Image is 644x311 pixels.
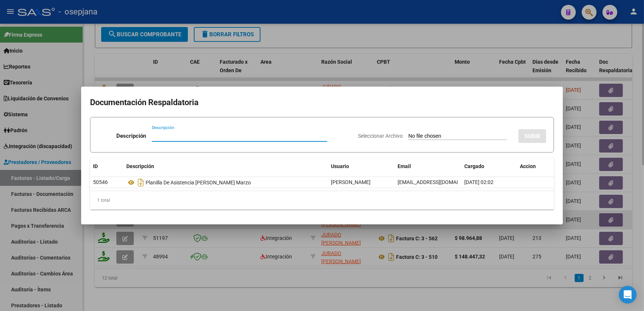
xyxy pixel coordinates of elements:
[331,179,371,185] span: [PERSON_NAME]
[90,158,123,174] datatable-header-cell: ID
[619,286,637,304] div: Open Intercom Messenger
[116,132,146,140] p: Descripción
[126,177,325,188] div: Planilla De Asistencia [PERSON_NAME] Marzo
[328,158,395,174] datatable-header-cell: Usuario
[90,191,554,210] div: 1 total
[524,133,540,140] span: SUBIR
[517,158,554,174] datatable-header-cell: Accion
[126,163,154,169] span: Descripción
[123,158,328,174] datatable-header-cell: Descripción
[464,163,484,169] span: Cargado
[464,179,494,185] span: [DATE] 02:02
[358,133,403,139] span: Seleccionar Archivo
[461,158,517,174] datatable-header-cell: Cargado
[331,163,349,169] span: Usuario
[93,179,108,185] span: 50546
[398,179,480,185] span: [EMAIL_ADDRESS][DOMAIN_NAME]
[395,158,461,174] datatable-header-cell: Email
[93,163,98,169] span: ID
[136,177,146,188] i: Descargar documento
[398,163,411,169] span: Email
[518,129,546,143] button: SUBIR
[90,96,554,110] h2: Documentación Respaldatoria
[520,163,536,169] span: Accion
